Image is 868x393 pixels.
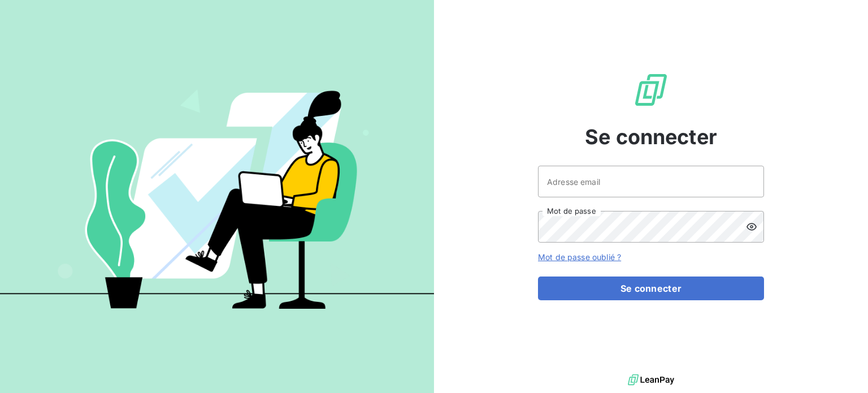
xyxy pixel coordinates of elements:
[628,372,674,388] img: logo
[585,122,717,152] span: Se connecter
[538,277,764,300] button: Se connecter
[538,166,764,197] input: placeholder
[538,252,621,262] a: Mot de passe oublié ?
[633,72,669,108] img: Logo LeanPay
